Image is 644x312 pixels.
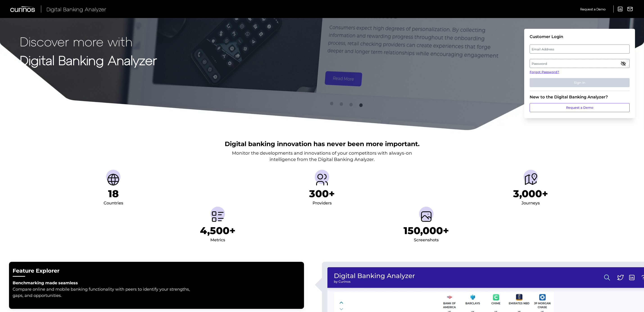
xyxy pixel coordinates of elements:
[13,267,300,275] h2: Feature Explorer
[313,200,332,207] div: Providers
[530,95,630,99] div: New to the Digital Banking Analyzer?
[530,45,629,53] label: Email Address
[46,6,106,12] span: Digital Banking Analyzer
[20,34,157,48] p: Discover more with
[522,200,540,207] div: Journeys
[530,34,630,39] div: Customer Login
[13,280,78,285] strong: Benchmarking made seamless
[20,52,157,68] strong: Digital Banking Analyzer
[225,140,420,148] h2: Digital banking innovation has never been more important.
[104,200,123,207] div: Countries
[580,7,605,11] span: Request a Demo
[232,150,412,163] p: Monitor the developments and innovations of your competitors with always-on intelligence from the...
[530,103,630,112] a: Request a Demo
[419,209,433,224] img: Screenshots
[106,172,120,187] img: Countries
[108,188,119,200] h1: 18
[211,209,225,224] img: Metrics
[200,225,236,237] h1: 4,500+
[513,188,548,200] h1: 3,000+
[9,262,304,309] button: Feature ExplorerBenchmarking made seamless Compare online and mobile banking functionality with p...
[530,78,630,87] button: Sign In
[524,172,538,187] img: Journeys
[10,6,36,12] img: Curinos
[404,225,449,237] h1: 150,000+
[315,172,329,187] img: Providers
[530,70,630,75] a: Forgot Password?
[13,286,193,299] p: Compare online and mobile banking functionality with peers to identify your strengths, gaps, and ...
[530,59,629,68] label: Password
[414,237,439,244] div: Screenshots
[580,5,605,13] a: Request a Demo
[210,237,225,244] div: Metrics
[309,188,335,200] h1: 300+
